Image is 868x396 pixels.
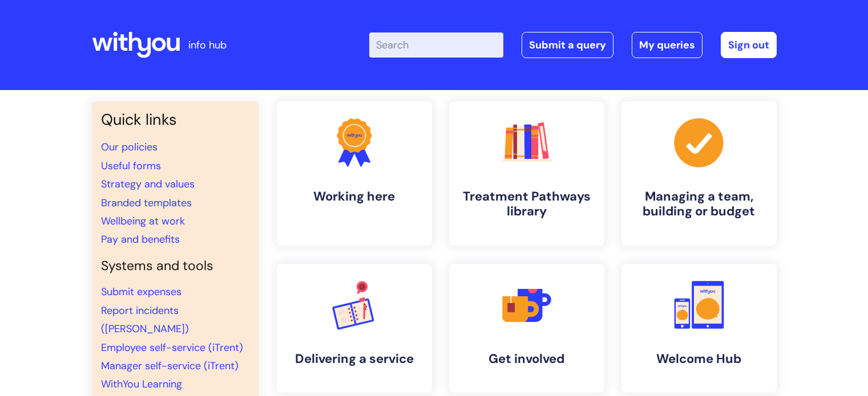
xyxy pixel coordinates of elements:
h4: Welcome Hub [631,352,768,366]
a: Delivering a service [277,264,432,393]
h3: Quick links [101,111,249,129]
a: Our policies [101,140,158,154]
a: Managing a team, building or budget [621,101,777,246]
h4: Get involved [458,352,595,366]
a: Strategy and values [101,177,195,191]
a: Wellbeing at work [101,214,185,228]
div: | - [369,32,777,58]
a: Branded templates [101,196,192,210]
a: Sign out [721,32,777,58]
a: Useful forms [101,159,161,173]
a: My queries [632,32,703,58]
h4: Delivering a service [286,352,423,366]
h4: Managing a team, building or budget [631,189,768,219]
a: Report incidents ([PERSON_NAME]) [101,304,189,336]
a: Welcome Hub [621,264,777,393]
p: info hub [188,36,227,54]
a: Employee self-service (iTrent) [101,341,243,354]
a: Submit expenses [101,285,181,299]
a: WithYou Learning [101,377,182,391]
a: Submit a query [522,32,613,58]
a: Treatment Pathways library [449,101,604,246]
input: Search [369,32,503,58]
a: Pay and benefits [101,232,180,246]
a: Get involved [449,264,604,393]
a: Manager self-service (iTrent) [101,359,239,373]
h4: Working here [286,189,423,204]
h4: Systems and tools [101,258,249,274]
h4: Treatment Pathways library [458,189,595,219]
a: Working here [277,101,432,246]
